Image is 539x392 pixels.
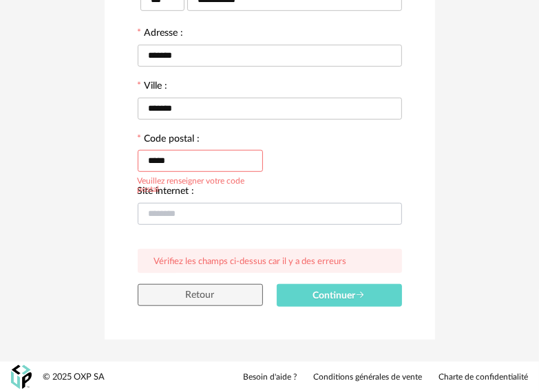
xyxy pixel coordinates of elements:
[154,257,347,266] span: Vérifiez les champs ci-dessus car il y a des erreurs
[313,291,366,301] span: Continuer
[138,284,263,306] button: Retour
[11,365,32,389] img: OXP
[138,28,184,41] label: Adresse :
[243,372,297,383] a: Besoin d'aide ?
[138,81,168,94] label: Ville :
[277,284,402,307] button: Continuer
[43,371,105,383] div: © 2025 OXP SA
[138,174,263,193] div: Veuillez renseigner votre code postal
[186,290,215,300] span: Retour
[313,372,422,383] a: Conditions générales de vente
[138,134,200,146] label: Code postal :
[438,372,528,383] a: Charte de confidentialité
